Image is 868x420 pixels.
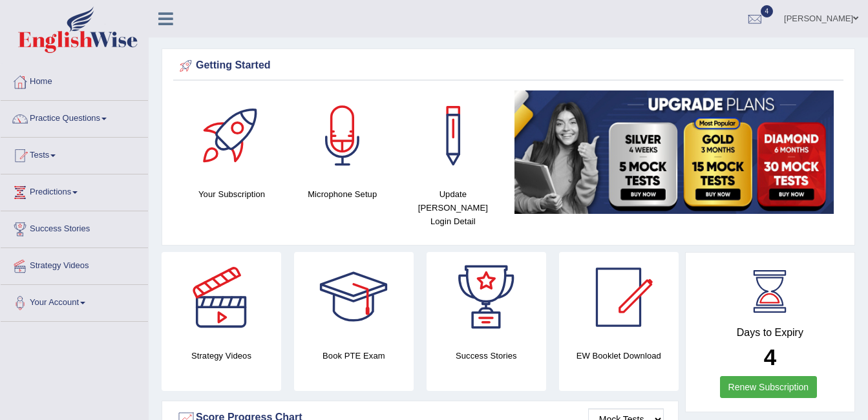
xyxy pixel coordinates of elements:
a: Strategy Videos [1,248,148,280]
h4: Book PTE Exam [294,349,414,362]
h4: EW Booklet Download [559,349,679,362]
a: Your Account [1,285,148,317]
h4: Strategy Videos [162,349,281,362]
b: 4 [764,344,776,370]
h4: Days to Expiry [700,327,840,339]
h4: Your Subscription [183,187,281,201]
a: Practice Questions [1,101,148,133]
div: Getting Started [176,56,840,76]
h4: Success Stories [427,349,546,362]
a: Renew Subscription [720,376,818,398]
span: 4 [761,5,774,17]
a: Tests [1,138,148,170]
h4: Microphone Setup [293,187,391,201]
a: Predictions [1,174,148,207]
img: small5.jpg [514,90,834,214]
a: Success Stories [1,211,148,244]
a: Home [1,64,148,96]
h4: Update [PERSON_NAME] Login Detail [404,187,502,228]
